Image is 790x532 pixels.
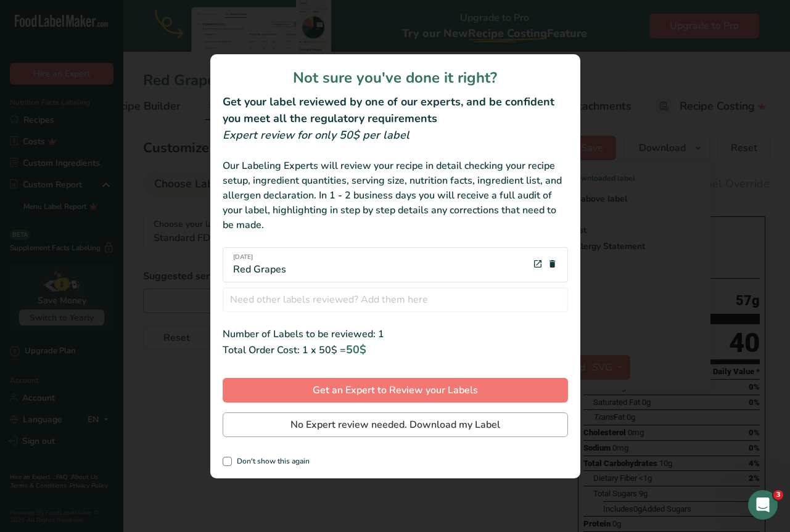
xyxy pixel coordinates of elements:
div: Total Order Cost: 1 x 50$ = [223,342,568,358]
span: 3 [773,490,783,500]
span: No Expert review needed. Download my Label [290,417,500,432]
div: Our Labeling Experts will review your recipe in detail checking your recipe setup, ingredient qua... [223,158,568,232]
button: No Expert review needed. Download my Label [223,412,568,437]
button: Get an Expert to Review your Labels [223,378,568,403]
h1: Not sure you've done it right? [223,67,568,89]
input: Need other labels reviewed? Add them here [223,287,568,312]
span: [DATE] [233,253,286,262]
span: Get an Expert to Review your Labels [313,383,478,398]
div: Expert review for only 50$ per label [223,127,568,144]
iframe: Intercom live chat [748,490,778,520]
div: Red Grapes [233,253,286,277]
h2: Get your label reviewed by one of our experts, and be confident you meet all the regulatory requi... [223,94,568,127]
span: Don't show this again [232,457,310,466]
div: Number of Labels to be reviewed: 1 [223,327,568,342]
span: 50$ [346,342,366,357]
